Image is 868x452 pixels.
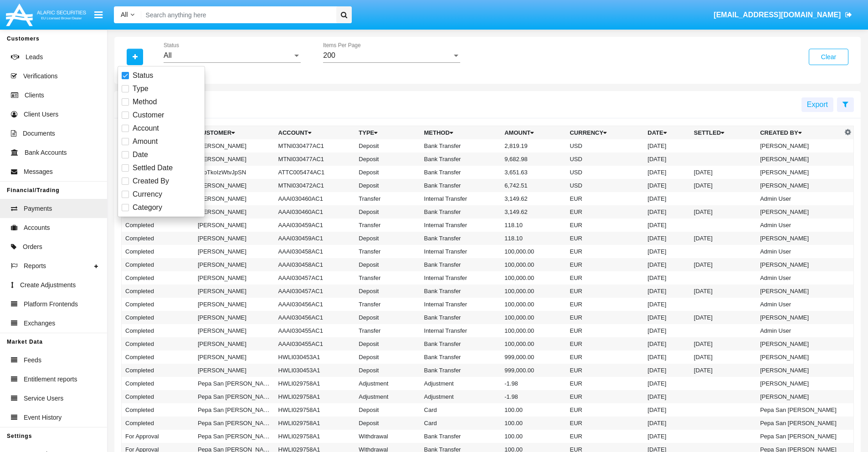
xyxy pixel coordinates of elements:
[194,430,275,443] td: Pepa San [PERSON_NAME]
[355,403,420,416] td: Deposit
[421,390,501,403] td: Adjustment
[501,403,566,416] td: 100.00
[566,152,644,166] td: USD
[756,430,842,443] td: Pepa San [PERSON_NAME]
[421,218,501,232] td: Internal Transfer
[133,123,159,134] span: Account
[421,232,501,245] td: Bank Transfer
[24,413,62,422] span: Event History
[275,232,355,245] td: AAAI030459AC1
[122,377,194,390] td: Completed
[421,430,501,443] td: Bank Transfer
[644,416,690,430] td: [DATE]
[421,350,501,364] td: Bank Transfer
[122,350,194,364] td: Completed
[756,337,842,350] td: [PERSON_NAME]
[756,377,842,390] td: [PERSON_NAME]
[690,284,756,298] td: [DATE]
[194,139,275,152] td: [PERSON_NAME]
[194,205,275,218] td: [PERSON_NAME]
[275,271,355,284] td: AAAI030457AC1
[355,298,420,311] td: Transfer
[194,258,275,271] td: [PERSON_NAME]
[756,232,842,245] td: [PERSON_NAME]
[355,232,420,245] td: Deposit
[275,284,355,298] td: AAAI030457AC1
[122,337,194,350] td: Completed
[421,139,501,152] td: Bank Transfer
[275,205,355,218] td: AAAI030460AC1
[194,218,275,232] td: [PERSON_NAME]
[275,377,355,390] td: HWLI029758A1
[756,284,842,298] td: [PERSON_NAME]
[566,311,644,324] td: EUR
[566,298,644,311] td: EUR
[421,311,501,324] td: Bank Transfer
[756,152,842,166] td: [PERSON_NAME]
[24,356,41,365] span: Feeds
[122,324,194,337] td: Completed
[194,126,275,140] th: Customer
[355,192,420,205] td: Transfer
[690,232,756,245] td: [DATE]
[421,192,501,205] td: Internal Transfer
[164,51,172,59] span: All
[690,205,756,218] td: [DATE]
[133,163,173,173] span: Settled Date
[133,136,158,147] span: Amount
[194,416,275,430] td: Pepa San [PERSON_NAME]
[355,218,420,232] td: Transfer
[756,218,842,232] td: Admin User
[194,284,275,298] td: [PERSON_NAME]
[133,176,169,187] span: Created By
[421,403,501,416] td: Card
[421,258,501,271] td: Bank Transfer
[355,364,420,377] td: Deposit
[421,416,501,430] td: Card
[690,166,756,179] td: [DATE]
[421,298,501,311] td: Internal Transfer
[355,337,420,350] td: Deposit
[644,152,690,166] td: [DATE]
[644,192,690,205] td: [DATE]
[355,179,420,192] td: Deposit
[807,101,828,108] span: Export
[756,245,842,258] td: Admin User
[421,364,501,377] td: Bank Transfer
[421,271,501,284] td: Internal Transfer
[644,245,690,258] td: [DATE]
[756,192,842,205] td: Admin User
[690,350,756,364] td: [DATE]
[690,179,756,192] td: [DATE]
[566,430,644,443] td: EUR
[23,129,55,138] span: Documents
[756,403,842,416] td: Pepa San [PERSON_NAME]
[501,258,566,271] td: 100,000.00
[275,179,355,192] td: MTNI030472AC1
[194,298,275,311] td: [PERSON_NAME]
[501,152,566,166] td: 9,682.98
[355,390,420,403] td: Adjustment
[501,430,566,443] td: 100.00
[194,152,275,166] td: [PERSON_NAME]
[501,179,566,192] td: 6,742.51
[421,166,501,179] td: Bank Transfer
[122,232,194,245] td: Completed
[421,337,501,350] td: Bank Transfer
[275,337,355,350] td: AAAI030455AC1
[566,284,644,298] td: EUR
[275,350,355,364] td: HWLI030453A1
[644,166,690,179] td: [DATE]
[501,139,566,152] td: 2,819.19
[122,284,194,298] td: Completed
[644,364,690,377] td: [DATE]
[756,298,842,311] td: Admin User
[644,126,690,140] th: Date
[133,110,164,121] span: Customer
[644,271,690,284] td: [DATE]
[24,261,46,271] span: Reports
[709,2,857,28] a: [EMAIL_ADDRESS][DOMAIN_NAME]
[133,83,149,94] span: Type
[275,139,355,152] td: MTNI030477AC1
[644,430,690,443] td: [DATE]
